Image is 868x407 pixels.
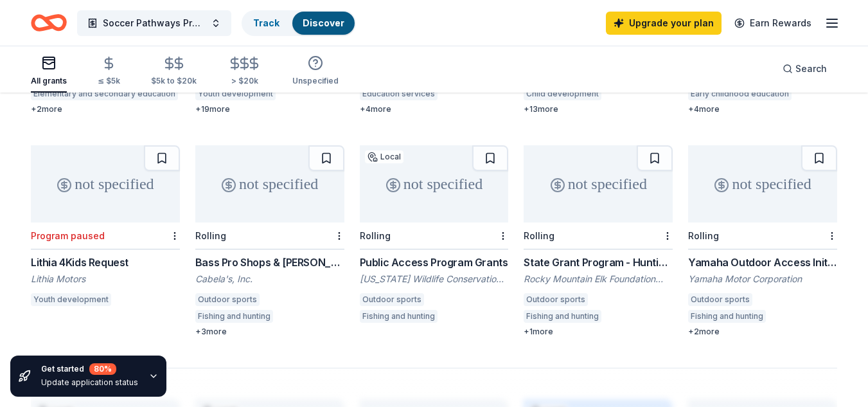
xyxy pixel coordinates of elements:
button: All grants [31,50,67,93]
div: Youth development [31,293,111,306]
a: Discover [303,17,344,28]
div: Public Access Program Grants [360,255,509,270]
div: not specified [524,145,673,222]
a: not specifiedLocalRollingPublic Access Program Grants[US_STATE] Wildlife Conservation Board (WCB)... [360,145,509,327]
button: TrackDiscover [242,10,356,36]
div: $5k to $20k [151,76,197,86]
div: 80 % [89,363,116,375]
div: Outdoor sports [524,293,588,306]
a: not specifiedRollingBass Pro Shops & [PERSON_NAME]'s FundingCabela's, Inc.Outdoor sportsFishing a... [195,145,344,337]
div: Bass Pro Shops & [PERSON_NAME]'s Funding [195,255,344,270]
div: Early childhood education [688,87,792,100]
button: Search [772,56,837,82]
button: Unspecified [292,50,339,93]
a: not specifiedProgram pausedLithia 4Kids RequestLithia MotorsYouth development [31,145,180,310]
a: Track [253,17,279,28]
div: Rolling [524,230,554,241]
div: Outdoor sports [688,293,752,306]
div: not specified [31,145,180,222]
button: $5k to $20k [151,51,197,93]
div: Cabela's, Inc. [195,273,344,285]
div: Lithia Motors [31,273,180,285]
a: Upgrade your plan [606,12,722,35]
div: [US_STATE] Wildlife Conservation Board (WCB) [360,273,509,285]
div: Local [365,150,403,163]
button: Soccer Pathways Program [77,10,231,36]
div: Rolling [360,230,391,241]
a: Home [31,8,67,38]
div: Rocky Mountain Elk Foundation (RMEF) [524,273,673,285]
div: Rolling [195,230,226,241]
div: + 19 more [195,104,344,114]
div: Outdoor sports [360,293,424,306]
div: Lithia 4Kids Request [31,255,180,270]
div: Unspecified [292,76,339,86]
div: Fishing and hunting [688,310,766,323]
div: Outdoor sports [195,293,260,306]
div: Yamaha Outdoor Access Initiative [688,255,837,270]
div: Update application status [41,377,138,388]
div: + 2 more [688,327,837,337]
button: > $20k [227,51,261,93]
button: ≤ $5k [98,51,120,93]
div: not specified [195,145,344,222]
div: Fishing and hunting [195,310,273,323]
div: Education services [360,87,438,100]
div: + 4 more [688,104,837,114]
div: not specified [360,145,509,222]
div: Get started [41,363,138,375]
a: not specifiedRollingState Grant Program - Hunting Heritage and Conservation OutreachRocky Mountai... [524,145,673,337]
a: not specifiedRollingYamaha Outdoor Access InitiativeYamaha Motor CorporationOutdoor sportsFishing... [688,145,837,337]
div: > $20k [227,76,261,86]
span: Search [795,61,827,77]
div: Child development [524,87,601,100]
div: + 1 more [524,327,673,337]
div: All grants [31,76,67,86]
div: Elementary and secondary education [31,87,178,100]
div: Rolling [688,230,719,241]
div: + 3 more [195,327,344,337]
span: Soccer Pathways Program [103,15,206,31]
div: + 4 more [360,104,509,114]
div: Fishing and hunting [524,310,601,323]
div: State Grant Program - Hunting Heritage and Conservation Outreach [524,255,673,270]
div: not specified [688,145,837,222]
a: Earn Rewards [727,12,819,35]
div: + 13 more [524,104,673,114]
div: Fishing and hunting [360,310,438,323]
div: Yamaha Motor Corporation [688,273,837,285]
div: Program paused [31,230,105,241]
div: Youth development [195,87,276,100]
div: + 2 more [31,104,180,114]
div: ≤ $5k [98,76,120,86]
